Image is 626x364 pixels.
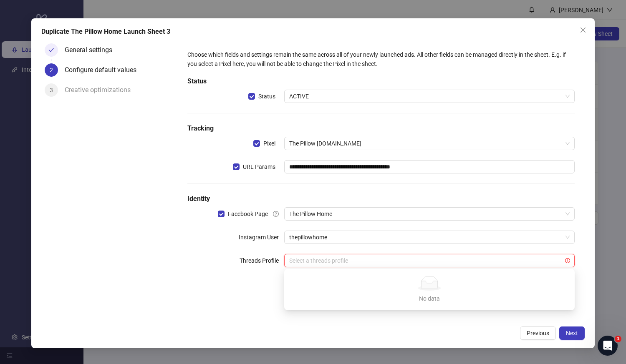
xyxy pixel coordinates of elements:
[65,83,137,97] div: Creative optimizations
[41,27,585,37] div: Duplicate The Pillow Home Launch Sheet 3
[289,231,570,244] span: thepillowhome
[289,137,570,150] span: The Pillow Home.com
[240,162,279,171] span: URL Params
[559,326,585,340] button: Next
[187,123,575,133] h5: Tracking
[273,211,279,217] span: question-circle
[240,254,284,267] label: Threads Profile
[527,330,549,336] span: Previous
[48,47,54,53] span: check
[580,27,586,33] span: close
[260,139,279,148] span: Pixel
[187,76,575,86] h5: Status
[566,330,578,336] span: Next
[65,63,143,77] div: Configure default values
[565,258,570,263] span: exclamation-circle
[289,90,570,103] span: ACTIVE
[615,336,621,342] span: 1
[187,194,575,204] h5: Identity
[294,294,565,303] div: No data
[289,208,570,220] span: The Pillow Home
[50,87,53,93] span: 3
[239,231,284,244] label: Instagram User
[598,336,618,356] iframe: Intercom live chat
[520,326,556,340] button: Previous
[255,92,279,101] span: Status
[576,23,590,37] button: Close
[50,67,53,73] span: 2
[225,209,271,218] span: Facebook Page
[187,50,575,68] div: Choose which fields and settings remain the same across all of your newly launched ads. All other...
[65,43,119,57] div: General settings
